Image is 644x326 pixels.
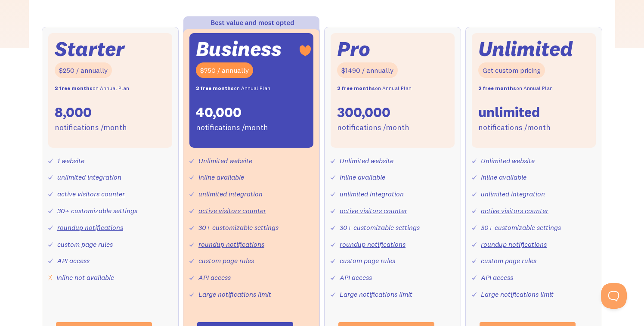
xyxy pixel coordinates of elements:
div: on Annual Plan [55,82,129,95]
div: Inline available [481,171,526,183]
div: API access [57,255,90,267]
a: roundup notifications [198,240,264,248]
div: 30+ customizable settings [57,205,137,217]
div: notifications /month [196,121,268,134]
div: 40,000 [196,103,241,121]
div: 300,000 [337,103,390,121]
div: 8,000 [55,103,92,121]
div: Business [196,40,282,58]
div: 30+ customizable settings [481,221,561,234]
div: unlimited [478,103,540,121]
div: Unlimited website [481,155,535,167]
div: unlimited integration [57,171,121,183]
div: Inline not available [56,271,114,284]
div: API access [481,271,513,284]
div: notifications /month [337,121,409,134]
div: API access [198,271,231,284]
div: on Annual Plan [478,82,553,95]
div: Large notifications limit [340,288,412,301]
div: custom page rules [340,255,395,267]
div: Large notifications limit [198,288,271,301]
div: unlimited integration [340,188,404,200]
div: Get custom pricing [478,62,545,78]
strong: 2 free months [196,85,234,91]
div: $750 / annually [196,62,253,78]
div: Pro [337,40,370,58]
a: active visitors counter [481,206,548,215]
div: custom page rules [198,255,254,267]
div: 1 website [57,155,84,167]
a: active visitors counter [198,206,266,215]
div: Inline available [198,171,244,183]
div: Unlimited [478,40,573,58]
div: API access [340,271,372,284]
div: $250 / annually [55,62,112,78]
strong: 2 free months [337,85,375,91]
a: roundup notifications [481,240,547,248]
div: unlimited integration [198,188,263,200]
div: Inline available [340,171,385,183]
div: on Annual Plan [337,82,412,95]
div: on Annual Plan [196,82,270,95]
div: notifications /month [55,121,127,134]
a: active visitors counter [340,206,407,215]
div: 30+ customizable settings [198,221,279,234]
iframe: Toggle Customer Support [601,283,627,309]
strong: 2 free months [478,85,516,91]
strong: 2 free months [55,85,93,91]
a: roundup notifications [340,240,406,248]
div: custom page rules [481,255,536,267]
a: roundup notifications [57,223,123,232]
div: unlimited integration [481,188,545,200]
div: notifications /month [478,121,551,134]
div: 30+ customizable settings [340,221,420,234]
div: Unlimited website [198,155,252,167]
a: active visitors counter [57,189,125,198]
div: custom page rules [57,238,113,251]
div: Starter [55,40,124,58]
div: Unlimited website [340,155,393,167]
div: Large notifications limit [481,288,554,301]
div: $1490 / annually [337,62,398,78]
